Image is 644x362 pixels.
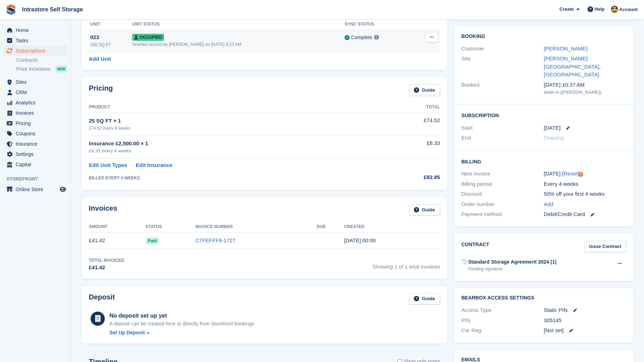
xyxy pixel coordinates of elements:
[89,125,383,131] div: £74.52 every 4 weeks
[461,200,544,209] div: Order number
[4,118,67,128] a: menu
[16,160,58,169] span: Capital
[19,4,86,15] a: Intrastore Self Storage
[544,326,626,335] div: [Not set]
[146,221,195,233] th: Status
[544,306,626,314] div: Static PIN
[344,237,376,243] time: 2025-08-09 23:00:41 UTC
[4,139,67,149] a: menu
[16,129,58,139] span: Coupons
[195,237,236,243] a: C7FEFFF8-1727
[89,204,117,216] h2: Invoices
[89,221,146,233] th: Amount
[89,102,383,113] th: Product
[55,65,67,72] div: NEW
[461,170,544,178] div: Next invoice
[383,135,440,158] td: £8.33
[461,241,489,253] h2: Contract
[4,25,67,35] a: menu
[461,112,626,119] h2: Subscription
[383,102,440,113] th: Total
[89,55,111,63] a: Add Unit
[578,171,584,178] div: Tooltip anchor
[4,46,67,56] a: menu
[89,140,383,148] div: Insurance £2,500.00 × 1
[109,329,256,336] a: Set Up Deposit
[4,77,67,87] a: menu
[351,34,372,41] div: Complete
[611,6,618,13] img: Emily Clark
[4,160,67,169] a: menu
[16,118,58,128] span: Pricing
[559,6,574,13] span: Create
[544,135,564,141] span: Ongoing
[16,36,58,45] span: Tasks
[373,257,440,272] span: Showing 1 of 1 total invoices
[461,326,544,335] div: Car Reg
[544,180,626,188] div: Every 4 weeks
[544,81,626,89] div: [DATE] 10:37 AM
[544,210,626,218] div: Debit/Credit Card
[4,149,67,159] a: menu
[461,134,544,142] div: End
[4,184,67,194] a: menu
[16,46,58,56] span: Subscriptions
[132,41,345,48] div: Granted access by [PERSON_NAME] on [DATE] 9:23 AM
[461,124,544,132] div: Start
[109,312,256,320] div: No deposit set up yet
[4,129,67,139] a: menu
[544,45,588,52] a: [PERSON_NAME]
[89,19,132,30] th: Unit
[59,185,67,194] a: Preview store
[544,317,626,325] div: 305145
[461,317,544,325] div: PIN
[4,98,67,108] a: menu
[468,258,557,266] div: Standard Storage Agreement 2024 (1)
[461,45,544,53] div: Customer
[461,210,544,218] div: Payment method
[6,4,16,15] img: stora-icon-8386f47178a22dfd0bd8f6a31ec36ba5ce8667c1dd55bd0f319d3a0aa187defe.svg
[383,173,440,182] div: £82.85
[461,81,544,96] div: Booked
[136,161,172,169] a: Edit Insurance
[584,241,626,253] a: Issue Contract
[195,221,317,233] th: Invoice Number
[4,87,67,97] a: menu
[16,65,67,73] a: Price increases NEW
[544,124,561,132] time: 2025-08-09 23:00:00 UTC
[89,84,113,96] h2: Pricing
[317,221,344,233] th: Due
[619,6,638,13] span: Account
[409,293,440,305] a: Guide
[595,6,605,13] span: Help
[461,180,544,188] div: Billing period
[4,36,67,45] a: menu
[90,33,132,42] div: 023
[89,147,383,155] div: £8.33 every 4 weeks
[16,87,58,97] span: CRM
[89,264,124,272] div: £41.42
[146,237,159,244] span: Paid
[409,84,440,96] a: Guide
[16,108,58,118] span: Invoices
[461,190,544,198] div: Discount
[89,293,115,305] h2: Deposit
[16,149,58,159] span: Settings
[564,171,578,177] a: Reset
[16,139,58,149] span: Insurance
[90,42,132,48] div: 100 SQ FT
[16,25,58,35] span: Home
[383,113,440,135] td: £74.52
[461,55,544,79] div: Site
[345,19,411,30] th: Sync Status
[374,35,379,39] img: icon-info-grey-7440780725fd019a000dd9b08b2336e03edf1995a4989e88bcd33f0948082b44.svg
[461,34,626,39] h2: Booking
[89,161,127,169] a: Edit Unit Types
[16,77,58,87] span: Sites
[16,98,58,108] span: Analytics
[544,89,626,96] div: Walk-in ([PERSON_NAME])
[109,329,145,336] div: Set Up Deposit
[89,257,124,264] div: Total Invoiced
[461,295,626,301] h2: BearBox Access Settings
[89,175,383,181] div: BILLED EVERY 4 WEEKS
